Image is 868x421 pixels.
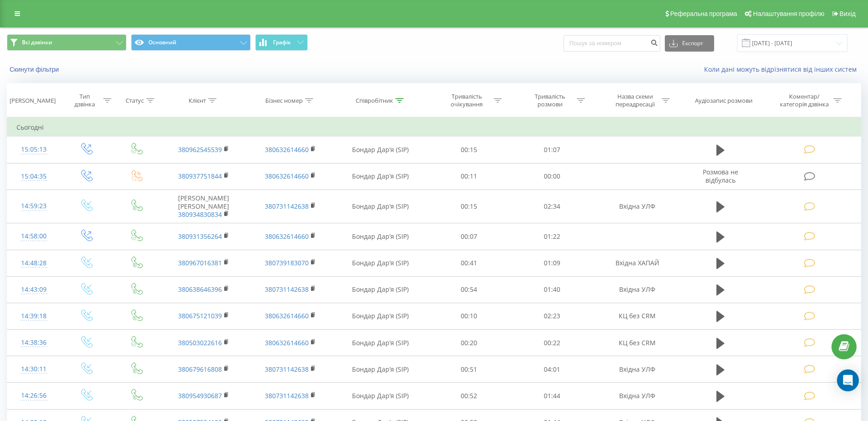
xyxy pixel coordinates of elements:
div: Статус [126,97,144,105]
td: 00:54 [427,276,511,303]
td: 00:51 [427,356,511,383]
td: 01:22 [510,223,594,250]
button: Всі дзвінки [7,34,126,51]
span: Графік [273,39,291,46]
a: 380967016381 [178,258,222,267]
div: Тип дзвінка [68,93,101,108]
div: Open Intercom Messenger [837,369,859,391]
td: 00:07 [427,223,511,250]
a: 380632614660 [265,232,309,241]
td: 02:23 [510,303,594,329]
td: Бондар Дарʼя (SIP) [334,356,427,383]
div: Тривалість розмови [526,93,574,108]
a: 380632614660 [265,311,309,320]
button: Графік [255,34,308,51]
td: Вхідна УЛФ [594,356,681,383]
td: 00:22 [510,330,594,356]
span: Реферальна програма [670,10,737,17]
a: 380931356264 [178,232,222,241]
td: Бондар Дарʼя (SIP) [334,189,427,223]
td: Бондар Дарʼя (SIP) [334,303,427,329]
a: 380731142638 [265,391,309,400]
td: Бондар Дарʼя (SIP) [334,137,427,163]
td: 04:01 [510,356,594,383]
a: 380632614660 [265,172,309,180]
div: 15:04:35 [16,168,51,185]
td: 02:34 [510,189,594,223]
button: Експорт [665,35,714,52]
td: Бондар Дарʼя (SIP) [334,276,427,303]
div: 14:39:18 [16,307,51,325]
td: Вхідна УЛФ [594,189,681,223]
a: 380962545539 [178,145,222,154]
a: 380679616808 [178,365,222,374]
td: КЦ без CRM [594,330,681,356]
div: Клієнт [189,97,206,105]
td: 00:41 [427,250,511,276]
td: Вхідна ХАПАЙ [594,250,681,276]
td: 01:44 [510,383,594,409]
td: 00:15 [427,137,511,163]
div: 14:26:56 [16,387,51,405]
a: 380937751844 [178,172,222,180]
td: Бондар Дарʼя (SIP) [334,383,427,409]
a: 380731142638 [265,365,309,374]
td: Бондар Дарʼя (SIP) [334,250,427,276]
span: Вихід [840,10,856,17]
td: 01:09 [510,250,594,276]
div: 14:58:00 [16,227,51,245]
div: Аудіозапис розмови [695,97,752,105]
a: 380739183070 [265,258,309,267]
div: Співробітник [356,97,393,105]
td: 00:11 [427,163,511,189]
a: 380632614660 [265,145,309,154]
td: Бондар Дарʼя (SIP) [334,223,427,250]
td: 01:07 [510,137,594,163]
td: 00:10 [427,303,511,329]
a: 380632614660 [265,338,309,347]
td: Бондар Дарʼя (SIP) [334,330,427,356]
div: 14:38:36 [16,334,51,352]
div: 15:05:13 [16,141,51,158]
div: 14:43:09 [16,281,51,299]
td: КЦ без CRM [594,303,681,329]
td: Вхідна УЛФ [594,276,681,303]
td: [PERSON_NAME] [PERSON_NAME] [160,189,247,223]
span: Розмова не відбулась [703,168,738,184]
a: 380731142638 [265,202,309,210]
span: Налаштування профілю [753,10,824,17]
div: [PERSON_NAME] [10,97,56,105]
div: Коментар/категорія дзвінка [778,93,831,108]
div: 14:48:28 [16,254,51,272]
button: Основний [131,34,251,51]
td: 01:40 [510,276,594,303]
a: 380731142638 [265,285,309,294]
div: Тривалість очікування [442,93,491,108]
td: Вхідна УЛФ [594,383,681,409]
td: 00:00 [510,163,594,189]
td: Сьогодні [7,118,861,137]
div: 14:30:11 [16,360,51,378]
td: 00:20 [427,330,511,356]
td: Бондар Дарʼя (SIP) [334,163,427,189]
a: 380638646396 [178,285,222,294]
a: 380954930687 [178,391,222,400]
input: Пошук за номером [563,35,660,52]
div: Бізнес номер [265,97,303,105]
td: 00:15 [427,189,511,223]
a: Коли дані можуть відрізнятися вiд інших систем [704,65,861,74]
a: 380503022616 [178,338,222,347]
div: Назва схеми переадресації [610,93,659,108]
td: 00:52 [427,383,511,409]
a: 380934830834 [178,210,222,219]
span: Всі дзвінки [22,39,52,46]
a: 380675121039 [178,311,222,320]
button: Скинути фільтри [7,65,63,74]
div: 14:59:23 [16,197,51,215]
